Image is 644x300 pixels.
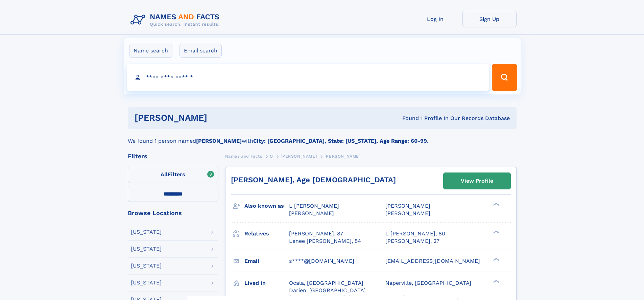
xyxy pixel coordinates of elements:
span: [PERSON_NAME] [385,210,430,216]
span: [PERSON_NAME] [325,154,361,159]
span: [EMAIL_ADDRESS][DOMAIN_NAME] [385,258,480,264]
div: [US_STATE] [131,280,162,285]
h1: [PERSON_NAME] [135,114,305,122]
input: search input [127,64,489,91]
b: [PERSON_NAME] [196,138,242,144]
div: [US_STATE] [131,229,162,235]
div: We found 1 person named with . [128,129,517,145]
div: Browse Locations [128,210,218,216]
span: Darien, [GEOGRAPHIC_DATA] [289,287,366,294]
label: Email search [180,44,222,58]
h3: Lived in [244,277,289,289]
div: ❯ [492,230,500,234]
span: L [PERSON_NAME] [289,203,339,209]
a: [PERSON_NAME], 27 [385,237,439,245]
span: [PERSON_NAME] [385,203,430,209]
h3: Email [244,255,289,267]
span: Ocala, [GEOGRAPHIC_DATA] [289,280,363,286]
label: Filters [128,167,218,183]
span: O [270,154,273,159]
div: ❯ [492,202,500,207]
div: Found 1 Profile In Our Records Database [305,115,510,122]
a: Lenee [PERSON_NAME], 54 [289,237,361,245]
div: [US_STATE] [131,263,162,269]
div: Filters [128,153,218,159]
a: [PERSON_NAME], Age [DEMOGRAPHIC_DATA] [231,176,396,184]
h3: Relatives [244,228,289,239]
a: View Profile [444,173,510,189]
span: [PERSON_NAME] [281,154,317,159]
span: All [161,171,168,178]
a: [PERSON_NAME] [281,152,317,160]
b: City: [GEOGRAPHIC_DATA], State: [US_STATE], Age Range: 60-99 [253,138,427,144]
a: Names and Facts [225,152,262,160]
div: ❯ [492,279,500,283]
a: [PERSON_NAME], 87 [289,230,343,237]
a: Sign Up [462,11,517,27]
a: Log In [408,11,462,27]
a: O [270,152,273,160]
img: Logo Names and Facts [128,11,225,29]
a: L [PERSON_NAME], 80 [385,230,445,237]
div: [US_STATE] [131,246,162,252]
div: ❯ [492,257,500,261]
div: View Profile [461,173,493,189]
span: [PERSON_NAME] [289,210,334,216]
h3: Also known as [244,200,289,212]
button: Search Button [492,64,517,91]
span: Naperville, [GEOGRAPHIC_DATA] [385,280,471,286]
label: Name search [129,44,172,58]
